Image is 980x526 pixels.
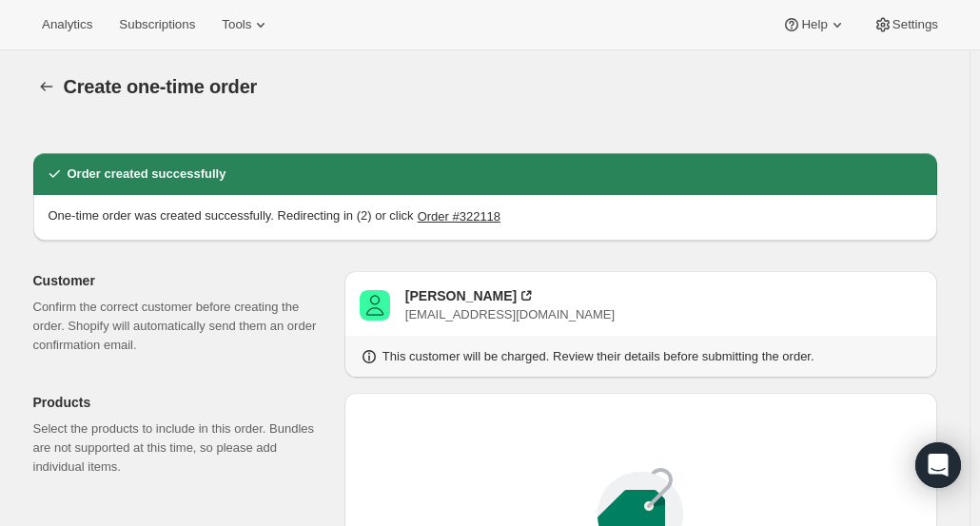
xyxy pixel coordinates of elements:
[108,11,206,38] button: Subscriptions
[42,17,92,32] span: Analytics
[33,419,329,477] p: Select the products to include in this order. Bundles are not supported at this time, so please a...
[801,17,827,32] span: Help
[33,393,329,412] p: Products
[862,11,950,38] button: Settings
[405,286,517,305] div: [PERSON_NAME]
[382,347,814,366] p: This customer will be charged. Review their details before submitting the order.
[68,165,226,184] h2: Order created successfully
[33,271,329,290] p: Customer
[360,290,390,321] span: Lindsay Ody
[892,17,938,32] span: Settings
[210,11,282,38] button: Tools
[222,17,251,32] span: Tools
[915,442,961,488] div: Open Intercom Messenger
[418,206,500,225] button: Order #322118
[49,206,414,225] p: One-time order was created successfully. Redirecting in (2) or click
[405,307,615,321] span: [EMAIL_ADDRESS][DOMAIN_NAME]
[33,298,329,355] p: Confirm the correct customer before creating the order. Shopify will automatically send them an o...
[64,76,258,97] span: Create one-time order
[30,11,104,38] button: Analytics
[119,17,195,32] span: Subscriptions
[771,11,857,38] button: Help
